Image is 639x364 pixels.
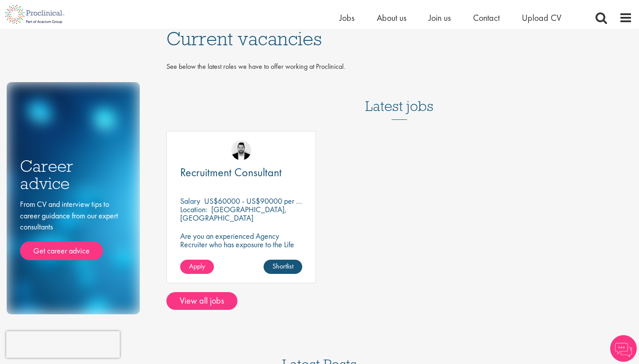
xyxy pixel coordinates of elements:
a: View all jobs [166,292,237,310]
a: Shortlist [264,260,302,274]
p: US$60000 - US$90000 per annum [204,196,316,206]
a: Join us [429,12,451,24]
span: Apply [189,261,205,271]
a: About us [377,12,406,24]
img: Ross Wilkings [231,140,251,160]
p: Are you an experienced Agency Recruiter who has exposure to the Life Sciences market and looking ... [180,232,302,265]
span: Recruitment Consultant [180,165,282,180]
img: Chatbot [610,335,637,362]
div: From CV and interview tips to career guidance from our expert consultants [20,198,126,260]
a: Get career advice [20,241,103,260]
h3: Career advice [20,158,126,192]
span: Current vacancies [166,27,322,51]
h3: Latest jobs [365,76,434,120]
p: See below the latest roles we have to offer working at Proclinical. [166,62,632,72]
a: Contact [473,12,500,24]
a: Upload CV [522,12,561,24]
p: [GEOGRAPHIC_DATA], [GEOGRAPHIC_DATA] [180,204,287,223]
a: Apply [180,260,214,274]
a: Jobs [339,12,355,24]
span: Location: [180,204,207,214]
a: Recruitment Consultant [180,167,302,178]
span: Salary [180,196,200,206]
iframe: reCAPTCHA [6,331,120,358]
